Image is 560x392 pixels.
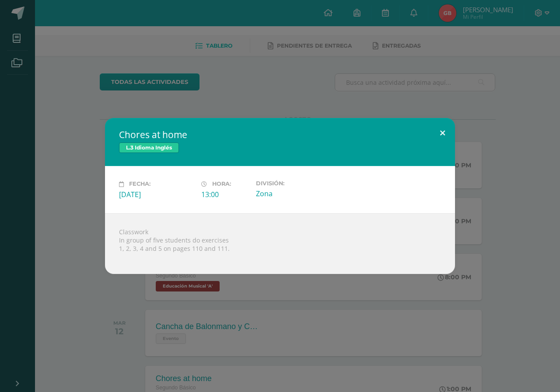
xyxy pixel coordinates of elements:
span: Hora: [212,181,231,187]
div: Classwork In group of five students do exercises 1, 2, 3, 4 and 5 on pages 110 and 111. [105,213,455,274]
div: [DATE] [119,190,194,199]
button: Close (Esc) [430,118,455,148]
span: Fecha: [129,181,150,187]
h2: Chores at home [119,128,441,141]
div: Zona [256,189,331,198]
span: L.3 Idioma Inglés [119,142,179,153]
div: 13:00 [201,190,249,199]
label: División: [256,180,331,187]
